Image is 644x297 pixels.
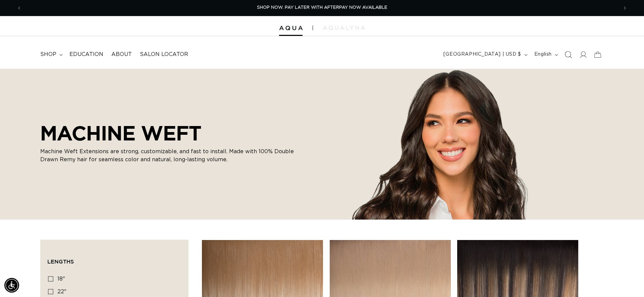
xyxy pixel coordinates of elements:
[40,121,295,145] h2: MACHINE WEFT
[65,47,107,62] a: Education
[12,2,26,14] button: Previous announcement
[257,5,387,10] span: SHOP NOW. PAY LATER WITH AFTERPAY NOW AVAILABLE
[57,276,65,282] span: 18"
[40,147,295,164] p: Machine Weft Extensions are strong, customizable, and fast to install. Made with 100% Double Draw...
[69,51,103,58] span: Education
[47,247,181,271] summary: Lengths (0 selected)
[136,47,192,62] a: Salon Locator
[323,26,365,30] img: aqualyna.com
[610,265,644,297] iframe: Chat Widget
[47,258,74,264] span: Lengths
[530,48,561,61] button: English
[140,51,188,58] span: Salon Locator
[443,51,521,58] span: [GEOGRAPHIC_DATA] | USD $
[561,47,576,62] summary: Search
[4,278,19,293] div: Accessibility Menu
[534,51,552,58] span: English
[57,289,66,294] span: 22"
[279,26,303,31] img: Aqua Hair Extensions
[40,51,56,58] span: shop
[618,2,632,14] button: Next announcement
[111,51,132,58] span: About
[107,47,136,62] a: About
[439,48,530,61] button: [GEOGRAPHIC_DATA] | USD $
[36,47,65,62] summary: shop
